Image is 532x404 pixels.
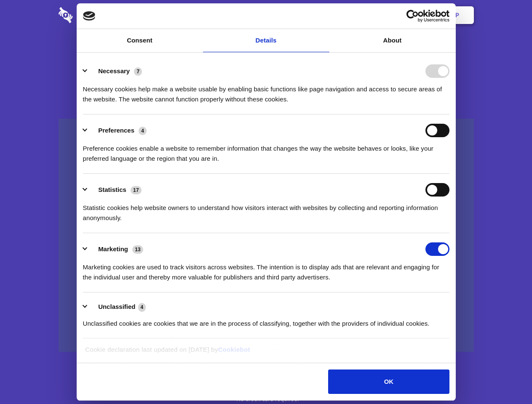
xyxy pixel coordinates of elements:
div: Unclassified cookies are cookies that we are in the process of classifying, together with the pro... [83,312,449,329]
a: Usercentrics Cookiebot - opens in a new window [376,10,449,22]
span: 17 [131,186,142,194]
button: Statistics (17) [83,183,147,197]
label: Necessary [98,67,130,74]
label: Statistics [98,186,126,193]
button: OK [328,369,449,394]
button: Necessary (7) [83,64,147,78]
a: Contact [342,2,380,28]
h4: Auto-redaction of sensitive data, encrypted data sharing and self-destructing private chats. Shar... [59,77,474,104]
div: Preference cookies enable a website to remember information that changes the way the website beha... [83,137,449,164]
label: Marketing [98,245,128,252]
img: logo [83,11,96,21]
a: Login [382,2,419,28]
img: logo-wordmark-white-trans-d4663122ce5f474addd5e946df7df03e33cb6a1c49d2221995e7729f52c070b2.svg [59,7,131,23]
button: Preferences (4) [83,124,152,137]
div: Statistic cookies help website owners to understand how visitors interact with websites by collec... [83,197,449,223]
span: 13 [132,245,143,254]
a: Consent [77,29,203,52]
span: 7 [134,67,142,76]
span: 4 [138,303,146,311]
a: Pricing [247,2,284,28]
div: Cookie declaration last updated on [DATE] by [79,345,453,361]
a: Details [203,29,329,52]
button: Unclassified (4) [83,302,151,312]
a: Wistia video thumbnail [59,119,474,352]
div: Marketing cookies are used to track visitors across websites. The intention is to display ads tha... [83,256,449,282]
a: About [329,29,456,52]
button: Marketing (13) [83,242,149,256]
span: 4 [139,127,147,135]
div: Necessary cookies help make a website usable by enabling basic functions like page navigation and... [83,78,449,104]
a: Cookiebot [218,346,250,353]
h1: Eliminate Slack Data Loss. [59,38,474,68]
label: Preferences [98,127,134,134]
